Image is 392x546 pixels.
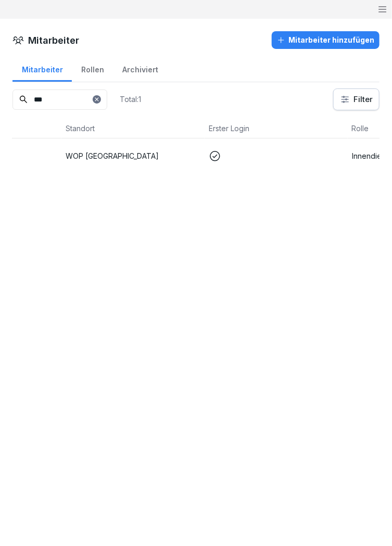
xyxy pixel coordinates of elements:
a: Rollen [72,55,113,82]
p: WOP [GEOGRAPHIC_DATA] [66,150,200,161]
a: Mitarbeiter [12,55,72,82]
button: Mitarbeiter hinzufügen [272,31,380,49]
th: Erster Login [205,119,348,138]
p: Total: 1 [120,94,141,104]
th: Standort [61,119,205,138]
button: Filter [334,89,379,110]
div: Mitarbeiter hinzufügen [277,34,374,46]
h1: Mitarbeiter [28,33,79,47]
div: Filter [340,94,373,105]
a: Archiviert [113,55,167,82]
